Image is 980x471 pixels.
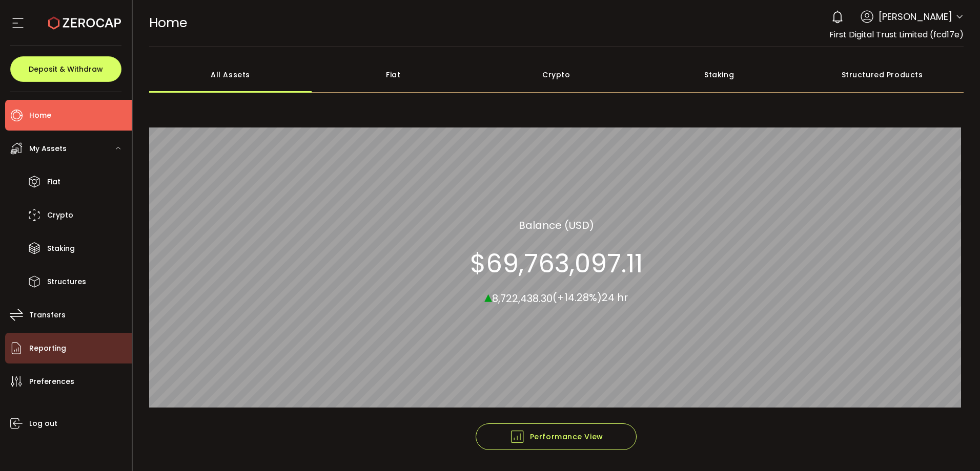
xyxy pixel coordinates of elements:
[10,56,121,82] button: Deposit & Withdraw
[602,290,628,305] span: 24 hr
[879,10,952,24] span: [PERSON_NAME]
[29,416,57,431] span: Log out
[29,341,66,356] span: Reporting
[47,208,73,223] span: Crypto
[29,374,74,389] span: Preferences
[475,57,638,93] div: Crypto
[492,291,553,305] span: 8,722,438.30
[470,248,643,279] section: $69,763,097.11
[829,29,964,40] span: First Digital Trust Limited (fcd17e)
[553,290,602,305] span: (+14.28%)
[29,308,66,323] span: Transfers
[149,57,312,93] div: All Assets
[47,241,75,256] span: Staking
[29,108,51,123] span: Home
[801,57,964,93] div: Structured Products
[476,423,637,450] button: Performance View
[29,66,103,73] span: Deposit & Withdraw
[47,175,60,189] span: Fiat
[149,14,187,32] span: Home
[29,141,67,156] span: My Assets
[312,57,475,93] div: Fiat
[519,217,594,232] section: Balance (USD)
[484,285,492,307] span: ▴
[638,57,801,93] div: Staking
[929,422,980,471] iframe: Chat Widget
[509,429,603,444] span: Performance View
[47,274,86,289] span: Structures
